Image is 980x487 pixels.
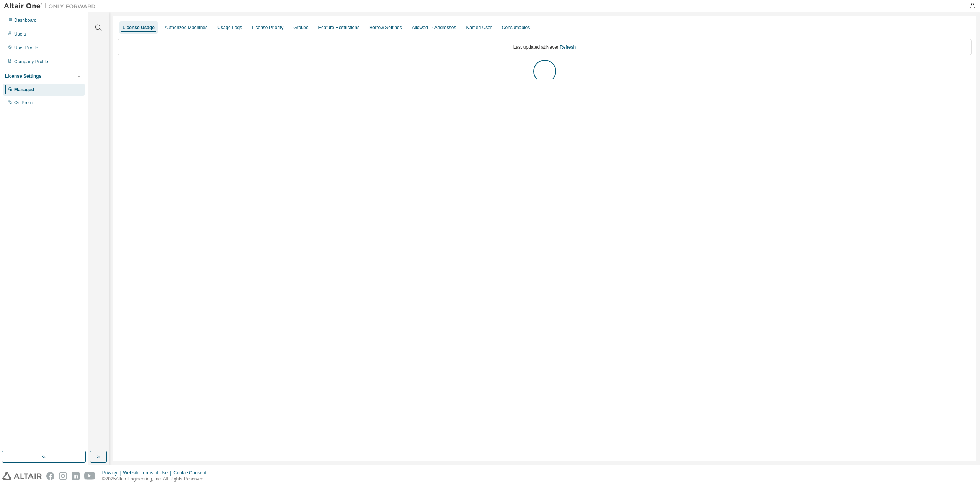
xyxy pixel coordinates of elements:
div: Allowed IP Addresses [412,25,456,31]
p: © 2025 Altair Engineering, Inc. All Rights Reserved. [102,476,211,482]
div: Cookie Consent [173,470,211,476]
div: Consumables [502,25,530,31]
div: Managed [14,87,34,93]
div: Usage Logs [217,25,242,31]
a: Refresh [560,44,576,50]
div: User Profile [14,45,38,51]
div: Feature Restrictions [318,25,359,31]
div: On Prem [14,100,33,106]
div: Privacy [102,470,123,476]
img: youtube.svg [84,472,95,480]
img: Altair One [4,2,100,10]
div: Named User [466,25,492,31]
img: linkedin.svg [72,472,80,480]
img: altair_logo.svg [2,472,42,480]
div: License Priority [252,25,283,31]
div: Website Terms of Use [123,470,173,476]
div: Company Profile [14,59,48,65]
div: Dashboard [14,17,37,23]
div: Last updated at: Never [118,39,972,55]
div: Groups [293,25,308,31]
div: License Settings [5,73,41,79]
img: instagram.svg [59,472,67,480]
img: facebook.svg [46,472,54,480]
div: Borrow Settings [369,25,402,31]
div: Users [14,31,26,37]
div: Authorized Machines [165,25,207,31]
div: License Usage [122,25,155,31]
